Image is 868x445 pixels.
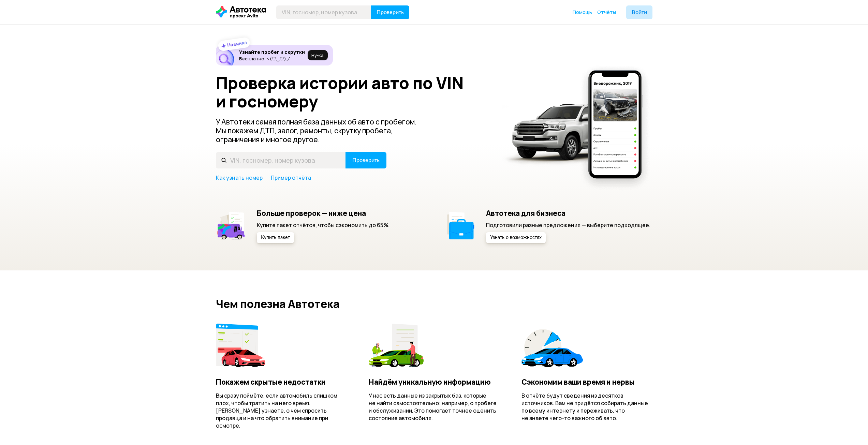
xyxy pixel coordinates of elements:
button: Узнать о возможностях [486,232,546,243]
h4: Найдём уникальную информацию [369,377,499,386]
span: Проверить [377,10,404,15]
a: Отчёты [597,9,616,16]
p: Бесплатно ヽ(♡‿♡)ノ [239,56,305,61]
h5: Больше проверок — ниже цена [257,209,389,218]
span: Узнать о возможностях [490,235,542,240]
h1: Проверка истории авто по VIN и госномеру [216,74,493,110]
p: У нас есть данные из закрытых баз, которые не найти самостоятельно: например, о пробеге и обслужи... [369,392,499,422]
a: Пример отчёта [271,174,311,181]
span: Проверить [352,158,380,163]
input: VIN, госномер, номер кузова [276,5,371,19]
p: У Автотеки самая полная база данных об авто с пробегом. Мы покажем ДТП, залог, ремонты, скрутку п... [216,117,428,144]
button: Войти [626,5,652,19]
p: Подготовили разные предложения — выберите подходящее. [486,221,650,229]
h4: Сэкономим ваши время и нервы [521,377,652,386]
h6: Узнайте пробег и скрутки [239,49,305,55]
button: Купить пакет [257,232,294,243]
span: Войти [632,10,647,15]
h2: Чем полезна Автотека [216,298,652,310]
p: Купите пакет отчётов, чтобы сэкономить до 65%. [257,221,389,229]
p: В отчёте будут сведения из десятков источников. Вам не придётся собирать данные по всему интернет... [521,392,652,422]
p: Вы сразу поймёте, если автомобиль слишком плох, чтобы тратить на него время. [PERSON_NAME] узнает... [216,392,347,429]
span: Ну‑ка [311,53,324,58]
h5: Автотека для бизнеса [486,209,650,218]
a: Помощь [573,9,592,16]
a: Как узнать номер [216,174,263,181]
button: Проверить [345,152,386,168]
span: Купить пакет [261,235,290,240]
button: Проверить [371,5,409,19]
h4: Покажем скрытые недостатки [216,377,347,386]
input: VIN, госномер, номер кузова [216,152,346,168]
strong: Новинка [226,39,247,48]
